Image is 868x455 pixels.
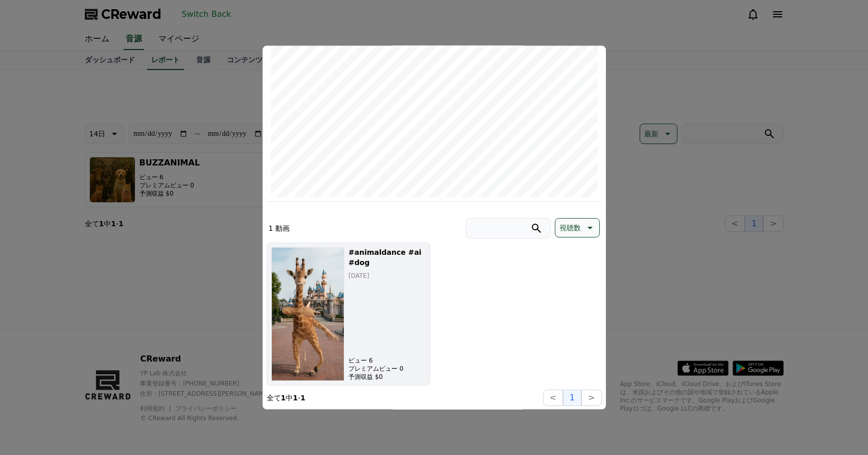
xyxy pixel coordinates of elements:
p: ビュー 6 [348,356,425,364]
p: [DATE] [348,271,425,279]
p: プレミアムビュー 0 [348,364,425,372]
img: #animaldance #ai #dog [271,247,345,380]
strong: 1 [293,393,298,401]
p: 視聴数 [559,220,581,234]
p: 1 動画 [269,223,290,233]
h5: #animaldance #ai #dog [348,247,425,267]
button: > [581,389,601,405]
strong: 1 [281,393,286,401]
button: < [543,389,563,405]
p: 予測収益 $0 [348,372,425,380]
button: 視聴数 [555,218,600,237]
button: #animaldance #ai #dog #animaldance #ai #dog [DATE] ビュー 6 プレミアムビュー 0 予測収益 $0 [267,242,430,385]
div: modal [263,45,606,410]
strong: 1 [300,393,306,401]
button: 1 [563,389,581,405]
p: 全て 中 - [267,392,306,402]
